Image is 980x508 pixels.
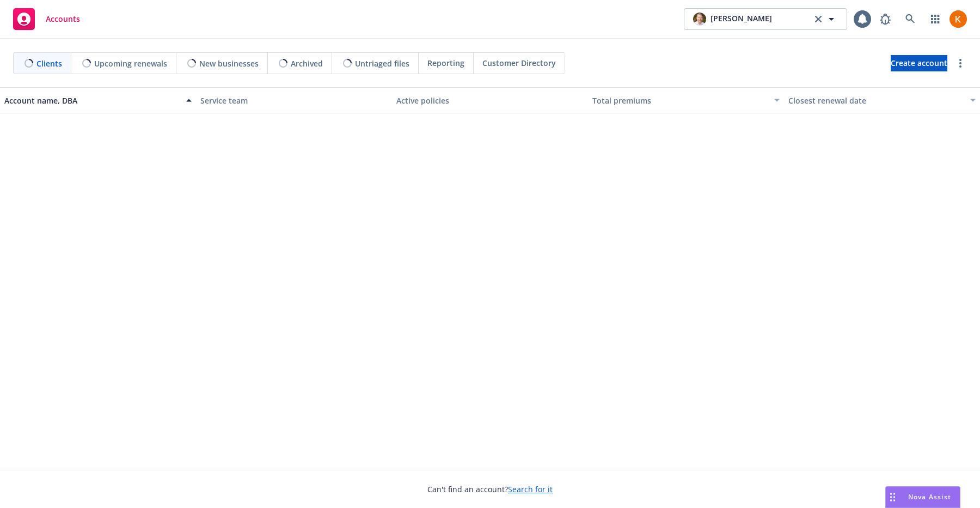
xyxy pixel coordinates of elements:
span: Create account [891,53,947,74]
div: Drag to move [886,487,899,507]
span: Customer Directory [482,57,556,69]
img: photo [693,13,706,26]
div: Service team [200,95,388,106]
span: Reporting [427,57,464,69]
button: Closest renewal date [784,87,980,113]
span: Upcoming renewals [94,58,167,69]
img: photo [950,10,967,28]
button: Service team [196,87,392,113]
a: more [954,57,967,70]
span: [PERSON_NAME] [710,13,772,26]
a: Create account [891,55,947,71]
span: Archived [291,58,323,69]
div: Closest renewal date [788,95,964,106]
button: Nova Assist [885,486,960,508]
span: Clients [36,58,62,69]
span: Can't find an account? [427,483,553,495]
button: photo[PERSON_NAME]clear selection [684,8,847,30]
span: Nova Assist [908,492,951,501]
span: Accounts [46,15,80,23]
button: Total premiums [588,87,784,113]
button: Active policies [392,87,588,113]
a: Search for it [508,484,553,494]
span: New businesses [199,58,259,69]
a: Search [899,8,921,30]
a: clear selection [812,13,825,26]
div: Account name, DBA [4,95,180,106]
a: Report a Bug [874,8,896,30]
a: Accounts [9,4,84,34]
div: Active policies [396,95,584,106]
a: Switch app [924,8,946,30]
span: Untriaged files [355,58,409,69]
div: Total premiums [592,95,768,106]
